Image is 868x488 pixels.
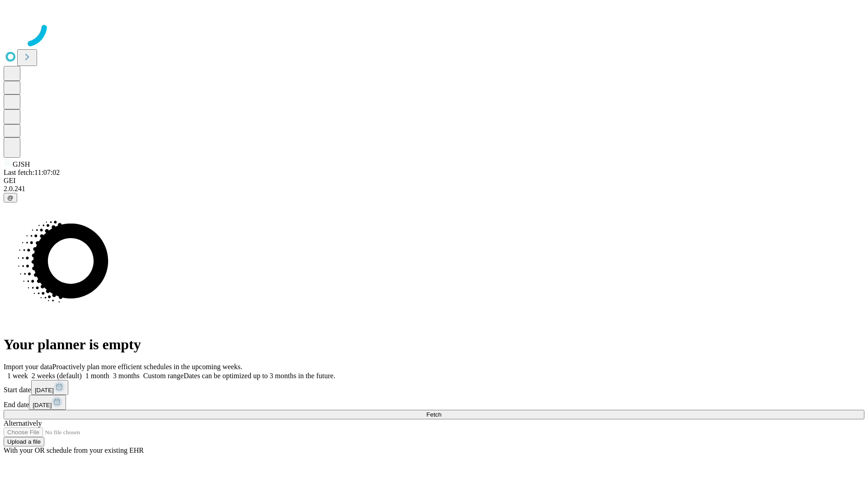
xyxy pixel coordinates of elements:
[4,446,144,454] span: With your OR schedule from your existing EHR
[426,411,441,418] span: Fetch
[184,372,335,380] span: Dates can be optimized up to 3 months in the future.
[4,380,864,395] div: Start date
[4,169,60,176] span: Last fetch: 11:07:02
[33,402,52,408] span: [DATE]
[4,336,864,353] h1: Your planner is empty
[4,177,864,185] div: GEI
[4,363,52,371] span: Import your data
[4,395,864,410] div: End date
[113,372,140,380] span: 3 months
[4,193,17,202] button: @
[32,372,82,380] span: 2 weeks (default)
[4,437,44,446] button: Upload a file
[31,380,68,395] button: [DATE]
[7,372,28,380] span: 1 week
[4,185,864,193] div: 2.0.241
[13,160,30,168] span: GJSH
[52,363,242,371] span: Proactively plan more efficient schedules in the upcoming weeks.
[143,372,184,380] span: Custom range
[4,410,864,419] button: Fetch
[35,387,54,394] span: [DATE]
[7,194,14,201] span: @
[29,395,66,410] button: [DATE]
[85,372,109,380] span: 1 month
[4,419,42,427] span: Alternatively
